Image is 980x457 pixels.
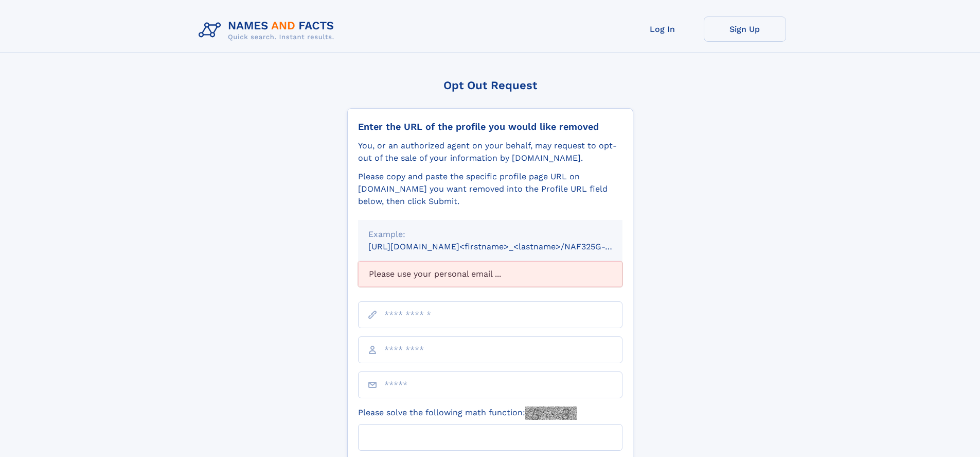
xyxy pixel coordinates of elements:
a: Sign Up [704,16,786,42]
small: [URL][DOMAIN_NAME]<firstname>_<lastname>/NAF325G-xxxxxxxx [368,242,642,251]
a: Log In [621,16,704,42]
div: Enter the URL of the profile you would like removed [358,121,622,132]
label: Please solve the following math function: [358,407,577,420]
div: You, or an authorized agent on your behalf, may request to opt-out of the sale of your informatio... [358,140,622,164]
div: Opt Out Request [347,79,633,92]
div: Please use your personal email ... [358,261,622,287]
div: Example: [368,228,612,241]
div: Please copy and paste the specific profile page URL on [DOMAIN_NAME] you want removed into the Pr... [358,171,622,208]
img: Logo Names and Facts [194,16,343,44]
